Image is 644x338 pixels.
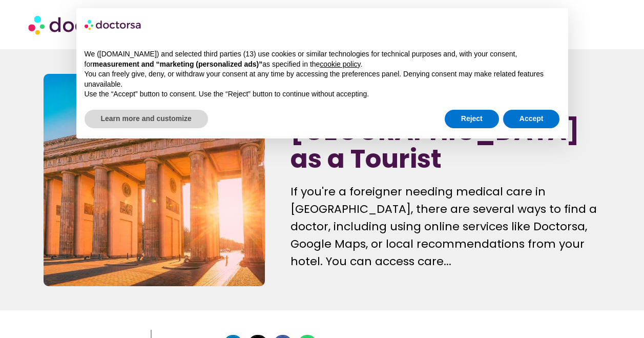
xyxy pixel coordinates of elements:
strong: measurement and “marketing (personalized ads)” [93,60,262,68]
button: Accept [503,110,560,128]
button: Learn more and customize [85,110,208,128]
h1: Seeing a Doctor in [GEOGRAPHIC_DATA] as a Tourist [290,90,600,173]
p: You can freely give, deny, or withdraw your consent at any time by accessing the preferences pane... [85,69,560,89]
a: cookie policy [320,60,360,68]
button: Reject [445,110,499,128]
div: If you're a foreigner needing medical care in [GEOGRAPHIC_DATA], there are several ways to find a... [290,183,600,270]
img: logo [85,16,142,33]
p: Use the “Accept” button to consent. Use the “Reject” button to continue without accepting. [85,89,560,100]
p: We ([DOMAIN_NAME]) and selected third parties (13) use cookies or similar technologies for techni... [85,49,560,69]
